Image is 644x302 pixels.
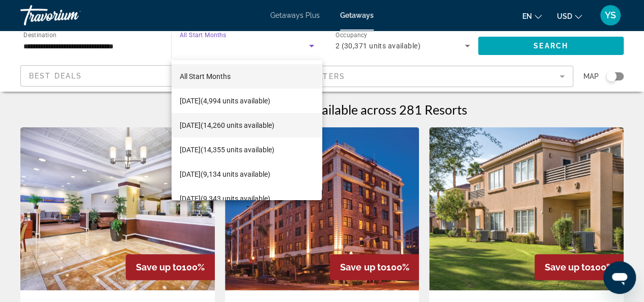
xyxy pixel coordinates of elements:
[180,72,231,80] span: All Start Months
[180,119,274,131] span: [DATE] (14,260 units available)
[180,144,274,156] span: [DATE] (14,355 units available)
[180,95,270,107] span: [DATE] (4,994 units available)
[603,261,636,294] iframe: Кнопка запуска окна обмена сообщениями
[180,168,270,180] span: [DATE] (9,134 units available)
[180,193,270,205] span: [DATE] (9,343 units available)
